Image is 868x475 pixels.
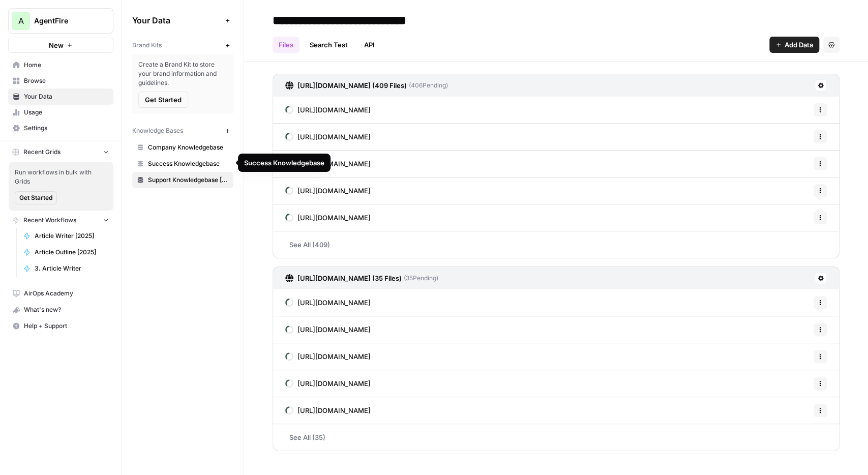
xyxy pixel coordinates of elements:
[49,40,64,50] span: New
[132,156,233,172] a: Success Knowledgebase
[8,302,113,318] button: What's new?
[769,37,819,53] button: Add Data
[285,397,371,424] a: [URL][DOMAIN_NAME]
[8,88,113,105] a: Your Data
[304,37,354,53] a: Search Test
[24,108,109,117] span: Usage
[148,175,229,185] span: Support Knowledgebase [11/24]
[15,191,57,204] button: Get Started
[297,378,371,389] span: [URL][DOMAIN_NAME]
[24,61,109,70] span: Home
[8,73,113,89] a: Browse
[8,38,113,53] button: New
[785,40,813,50] span: Add Data
[35,264,109,273] span: 3. Article Writer
[8,57,113,73] a: Home
[19,260,113,277] a: 3. Article Writer
[35,231,109,241] span: Article Writer [2025]
[297,159,371,169] span: [URL][DOMAIN_NAME]
[297,405,371,415] span: [URL][DOMAIN_NAME]
[285,316,371,343] a: [URL][DOMAIN_NAME]
[15,168,107,186] span: Run workflows in bulk with Grids
[138,92,188,108] button: Get Started
[23,147,61,157] span: Recent Grids
[297,213,371,223] span: [URL][DOMAIN_NAME]
[35,248,109,257] span: Article Outline [2025]
[273,37,300,53] a: Files
[273,231,840,258] a: See All (409)
[24,124,109,133] span: Settings
[297,132,371,142] span: [URL][DOMAIN_NAME]
[285,97,371,123] a: [URL][DOMAIN_NAME]
[23,216,76,225] span: Recent Workflows
[19,193,52,202] span: Get Started
[297,351,371,362] span: [URL][DOMAIN_NAME]
[19,244,113,260] a: Article Outline [2025]
[24,76,109,85] span: Browse
[285,177,371,204] a: [URL][DOMAIN_NAME]
[297,324,371,335] span: [URL][DOMAIN_NAME]
[18,15,24,27] span: A
[8,213,113,228] button: Recent Workflows
[145,95,182,105] span: Get Started
[402,274,438,283] span: ( 35 Pending)
[285,343,371,370] a: [URL][DOMAIN_NAME]
[297,105,371,115] span: [URL][DOMAIN_NAME]
[132,126,183,135] span: Knowledge Bases
[8,285,113,302] a: AirOps Academy
[285,370,371,397] a: [URL][DOMAIN_NAME]
[132,139,233,156] a: Company Knowledgebase
[297,186,371,196] span: [URL][DOMAIN_NAME]
[8,8,113,34] button: Workspace: AgentFire
[273,424,840,451] a: See All (35)
[285,151,371,177] a: [URL][DOMAIN_NAME]
[297,298,371,308] span: [URL][DOMAIN_NAME]
[132,41,162,50] span: Brand Kits
[8,104,113,121] a: Usage
[132,172,233,188] a: Support Knowledgebase [11/24]
[297,80,407,91] h3: [URL][DOMAIN_NAME] (409 Files)
[132,14,221,26] span: Your Data
[285,267,438,289] a: [URL][DOMAIN_NAME] (35 Files)(35Pending)
[358,37,381,53] a: API
[8,318,113,334] button: Help + Support
[19,228,113,244] a: Article Writer [2025]
[9,302,113,317] div: What's new?
[148,159,229,168] span: Success Knowledgebase
[297,273,402,283] h3: [URL][DOMAIN_NAME] (35 Files)
[407,81,448,90] span: ( 406 Pending)
[34,16,96,26] span: AgentFire
[24,92,109,101] span: Your Data
[8,120,113,136] a: Settings
[285,124,371,150] a: [URL][DOMAIN_NAME]
[148,143,229,152] span: Company Knowledgebase
[285,204,371,231] a: [URL][DOMAIN_NAME]
[285,289,371,316] a: [URL][DOMAIN_NAME]
[24,289,109,298] span: AirOps Academy
[8,144,113,160] button: Recent Grids
[285,74,448,97] a: [URL][DOMAIN_NAME] (409 Files)(406Pending)
[138,60,227,87] span: Create a Brand Kit to store your brand information and guidelines.
[24,321,109,331] span: Help + Support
